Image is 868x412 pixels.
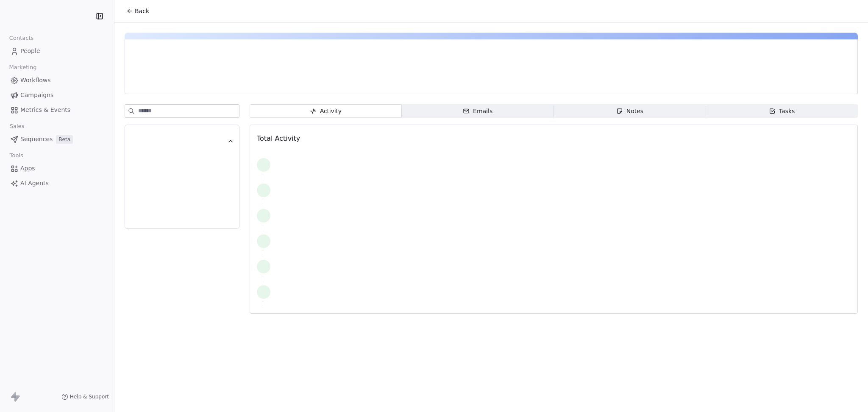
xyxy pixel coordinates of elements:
[7,73,107,87] a: Workflows
[20,47,40,56] span: People
[6,32,37,45] span: Contacts
[7,176,107,190] a: AI Agents
[20,106,70,114] span: Metrics & Events
[7,132,107,146] a: SequencesBeta
[7,161,107,175] a: Apps
[135,7,149,15] span: Back
[6,149,27,162] span: Tools
[20,76,51,85] span: Workflows
[257,134,300,142] span: Total Activity
[20,179,49,188] span: AI Agents
[616,107,643,116] div: Notes
[56,135,73,144] span: Beta
[7,88,107,102] a: Campaigns
[20,91,53,100] span: Campaigns
[7,103,107,117] a: Metrics & Events
[6,61,40,74] span: Marketing
[70,393,109,400] span: Help & Support
[463,107,492,116] div: Emails
[121,3,154,19] button: Back
[20,135,53,144] span: Sequences
[769,107,795,116] div: Tasks
[7,44,107,58] a: People
[6,120,28,133] span: Sales
[61,393,109,400] a: Help & Support
[20,164,35,173] span: Apps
